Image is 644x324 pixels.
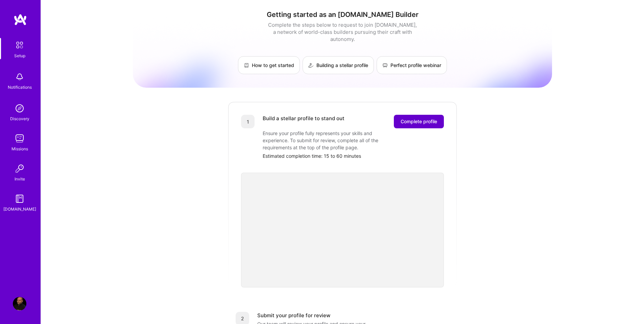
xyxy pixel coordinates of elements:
[241,173,444,287] iframe: video
[13,70,26,84] img: bell
[308,63,314,68] img: Building a stellar profile
[263,115,344,128] div: Build a stellar profile to stand out
[11,145,28,152] div: Missions
[263,152,444,159] div: Estimated completion time: 15 to 60 minutes
[10,115,29,122] div: Discovery
[263,130,398,151] div: Ensure your profile fully represents your skills and experience. To submit for review, complete a...
[11,297,28,310] a: User Avatar
[133,10,552,19] h1: Getting started as an [DOMAIN_NAME] Builder
[257,312,330,319] div: Submit your profile for review
[241,115,255,128] div: 1
[13,192,26,206] img: guide book
[3,206,36,213] div: [DOMAIN_NAME]
[15,175,25,182] div: Invite
[238,56,300,74] a: How to get started
[244,63,249,68] img: How to get started
[8,84,32,91] div: Notifications
[13,162,26,175] img: Invite
[14,52,25,59] div: Setup
[13,297,26,310] img: User Avatar
[13,102,26,115] img: discovery
[401,118,437,125] span: Complete profile
[382,63,388,68] img: Perfect profile webinar
[13,38,27,52] img: setup
[377,56,447,74] a: Perfect profile webinar
[14,14,27,26] img: logo
[266,21,419,43] div: Complete the steps below to request to join [DOMAIN_NAME], a network of world-class builders purs...
[394,115,444,128] button: Complete profile
[303,56,374,74] a: Building a stellar profile
[13,132,26,145] img: teamwork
